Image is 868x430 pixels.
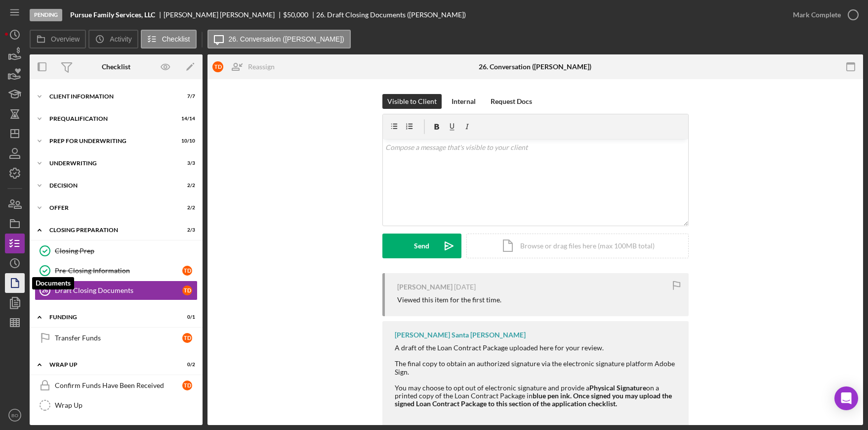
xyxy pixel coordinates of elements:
div: Decision [49,183,170,189]
a: Wrap Up [35,395,198,415]
text: BO [11,413,18,418]
button: Send [382,234,461,258]
label: 26. Conversation ([PERSON_NAME]) [229,35,344,43]
div: Open Intercom Messenger [834,386,858,410]
div: T D [212,61,223,72]
a: Pre-Closing InformationTD [35,261,198,281]
button: TDReassign [207,57,285,77]
div: 0 / 2 [177,362,195,368]
time: 2025-07-14 20:22 [454,283,476,291]
button: BO [5,405,25,425]
div: 10 / 10 [177,138,195,144]
div: 7 / 7 [177,94,195,99]
div: T D [182,286,192,295]
div: Closing Preparation [49,227,170,233]
div: 2 / 2 [177,183,195,189]
div: [PERSON_NAME] Santa [PERSON_NAME] [395,331,526,339]
a: Confirm Funds Have Been ReceivedTD [35,376,198,395]
label: Activity [110,35,131,43]
div: Internal [452,94,476,109]
tspan: 26 [42,287,48,293]
div: Wrap Up [55,401,197,409]
div: 14 / 14 [177,116,195,122]
a: Closing Prep [35,241,198,261]
a: 26Draft Closing DocumentsTD [35,281,198,300]
a: Transfer FundsTD [35,328,198,348]
div: Send [414,234,429,258]
button: Internal [447,94,481,109]
div: [PERSON_NAME] [PERSON_NAME] [164,11,283,19]
strong: Physical Signature [589,383,646,392]
label: Overview [51,35,80,43]
button: Activity [88,30,138,48]
div: Closing Prep [55,247,197,255]
div: Checklist [102,63,130,71]
div: Visible to Client [387,94,437,109]
div: You may choose to opt out of electronic signature and provide a on a printed copy of the Loan Con... [395,384,679,408]
div: Underwriting [49,160,170,166]
div: Prep for Underwriting [49,138,170,144]
div: $50,000 [283,11,308,19]
div: The final copy to obtain an authorized signature via the electronic signature platform Adobe Sign. [395,360,679,376]
div: Pre-Closing Information [55,267,182,275]
button: Visible to Client [382,94,442,109]
div: Transfer Funds [55,334,182,342]
strong: blue pen ink. Once signed you may upload the signed Loan Contract Package to this section of the ... [395,391,672,408]
div: [PERSON_NAME] [397,283,453,291]
button: Checklist [141,30,197,48]
div: 26. Draft Closing Documents ([PERSON_NAME]) [316,11,466,19]
div: Pending [30,9,62,21]
div: Client Information [49,94,170,99]
div: Offer [49,205,170,211]
button: 26. Conversation ([PERSON_NAME]) [207,30,351,48]
div: Viewed this item for the first time. [397,296,501,304]
button: Overview [30,30,86,48]
div: T D [182,381,192,390]
button: Request Docs [486,94,537,109]
div: T D [182,333,192,343]
label: Checklist [162,35,190,43]
button: Mark Complete [783,5,863,25]
div: 3 / 3 [177,160,195,166]
div: Mark Complete [793,5,841,25]
div: Confirm Funds Have Been Received [55,382,182,389]
div: 2 / 3 [177,227,195,233]
div: Prequalification [49,116,170,122]
div: T D [182,266,192,276]
div: Draft Closing Documents [55,287,182,294]
div: A draft of the Loan Contract Package uploaded here for your review. [395,344,679,352]
b: Pursue Family Services, LLC [70,11,155,19]
div: 2 / 2 [177,205,195,211]
div: Request Docs [491,94,532,109]
div: Reassign [248,57,275,77]
div: Funding [49,314,170,320]
div: 26. Conversation ([PERSON_NAME]) [479,63,591,71]
div: Wrap Up [49,362,170,368]
div: 0 / 1 [177,314,195,320]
